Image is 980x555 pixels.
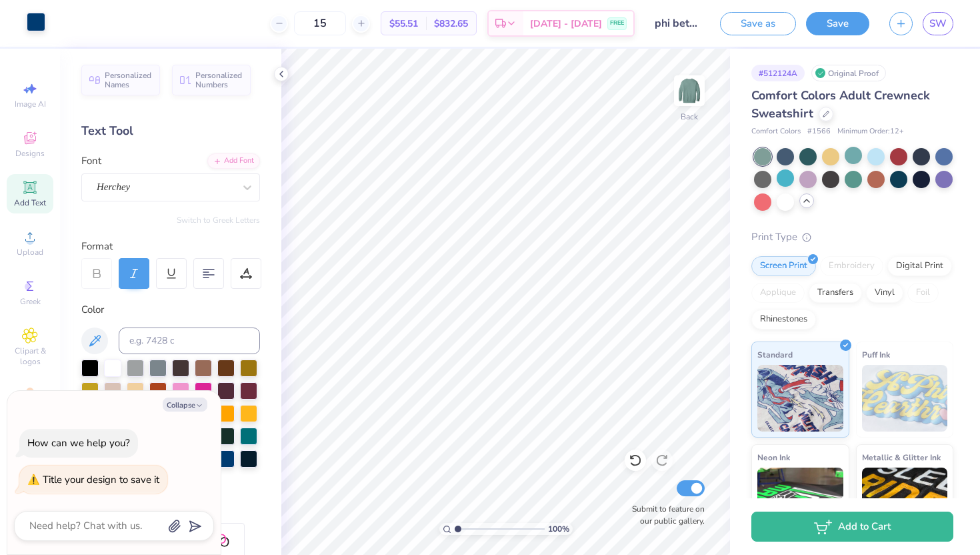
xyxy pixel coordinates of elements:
span: Personalized Numbers [195,71,243,89]
div: Transfers [809,283,862,303]
div: Back [681,111,698,123]
a: SW [923,12,953,35]
span: # 1566 [807,126,831,137]
div: Screen Print [751,256,816,276]
div: Text Tool [81,122,260,140]
button: Save as [720,12,796,35]
div: Applique [751,283,805,303]
span: 100 % [548,523,569,535]
span: $55.51 [389,17,418,31]
img: Puff Ink [862,365,948,432]
img: Back [676,77,703,104]
input: Untitled Design [645,10,710,37]
div: How can we help you? [27,436,130,450]
div: Print Type [751,229,953,245]
span: Puff Ink [862,348,890,362]
img: Standard [757,365,843,432]
span: Add Text [14,197,46,208]
span: SW [929,16,947,31]
button: Save [806,12,869,35]
div: Format [81,239,261,254]
span: Minimum Order: 12 + [837,126,904,137]
button: Collapse [163,398,207,412]
span: Upload [17,247,43,257]
div: Original Proof [811,65,886,81]
button: Add to Cart [751,512,953,542]
span: Designs [15,148,45,159]
span: Comfort Colors Adult Crewneck Sweatshirt [751,87,930,121]
div: Digital Print [887,256,952,276]
span: Image AI [15,99,46,109]
span: Comfort Colors [751,126,801,137]
label: Font [81,153,101,169]
div: Rhinestones [751,310,816,330]
div: Foil [907,283,939,303]
span: Neon Ink [757,450,790,464]
span: Metallic & Glitter Ink [862,450,941,464]
img: Metallic & Glitter Ink [862,468,948,534]
div: Vinyl [866,283,903,303]
span: Greek [20,296,41,307]
input: e.g. 7428 c [119,328,260,354]
div: Title your design to save it [43,473,159,486]
span: [DATE] - [DATE] [530,17,602,31]
input: – – [294,11,346,35]
span: Clipart & logos [7,346,53,367]
div: Embroidery [820,256,883,276]
div: Add Font [207,153,260,169]
span: Personalized Names [105,71,152,89]
div: # 512124A [751,65,805,81]
button: Switch to Greek Letters [177,215,260,225]
span: Standard [757,348,793,362]
div: Color [81,302,260,318]
span: FREE [610,19,624,28]
label: Submit to feature on our public gallery. [625,503,705,527]
img: Neon Ink [757,468,843,534]
span: $832.65 [434,17,468,31]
